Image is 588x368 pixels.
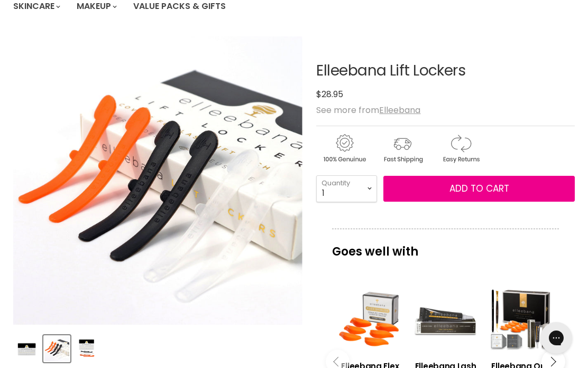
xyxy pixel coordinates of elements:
[316,104,420,116] span: See more from
[75,336,99,361] img: Elleebana Lift Lockers
[449,182,509,195] span: Add to cart
[383,176,575,202] button: Add to cart
[14,336,39,361] img: Elleebana Lift Lockers
[316,133,372,165] img: genuine.gif
[316,63,575,79] h1: Elleebana Lift Lockers
[44,336,69,361] img: Elleebana Lift Lockers
[316,175,377,202] select: Quantity
[379,104,420,116] a: Elleebana
[13,36,302,325] div: Elleebana Lift Lockers image. Click or Scroll to Zoom.
[12,332,304,362] div: Product thumbnails
[535,318,577,357] iframe: Gorgias live chat messenger
[73,335,100,362] button: Elleebana Lift Lockers
[13,335,40,362] button: Elleebana Lift Lockers
[433,133,489,165] img: returns.gif
[316,88,343,100] span: $28.95
[332,229,559,263] p: Goes well with
[43,335,70,362] button: Elleebana Lift Lockers
[374,133,430,165] img: shipping.gif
